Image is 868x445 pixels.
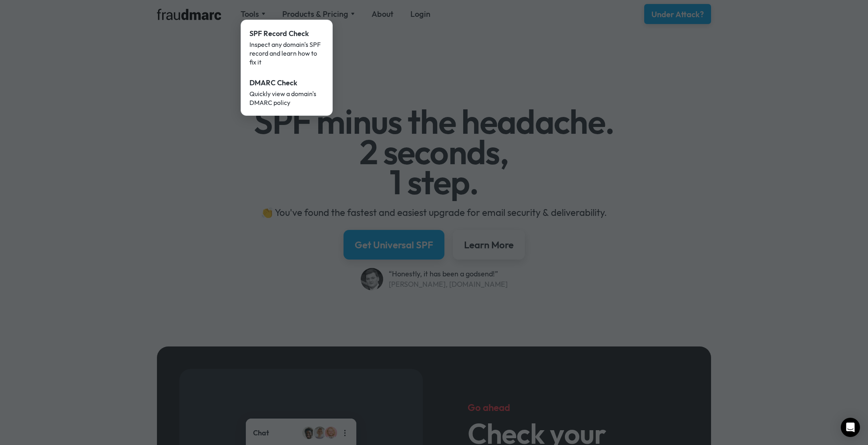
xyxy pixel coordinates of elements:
[841,418,860,437] div: Open Intercom Messenger
[244,72,330,113] a: DMARC CheckQuickly view a domain's DMARC policy
[249,89,324,107] div: Quickly view a domain's DMARC policy
[249,40,324,66] div: Inspect any domain's SPF record and learn how to fix it
[244,23,330,72] a: SPF Record CheckInspect any domain's SPF record and learn how to fix it
[249,78,324,88] div: DMARC Check
[241,20,333,116] nav: Tools
[249,28,324,39] div: SPF Record Check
